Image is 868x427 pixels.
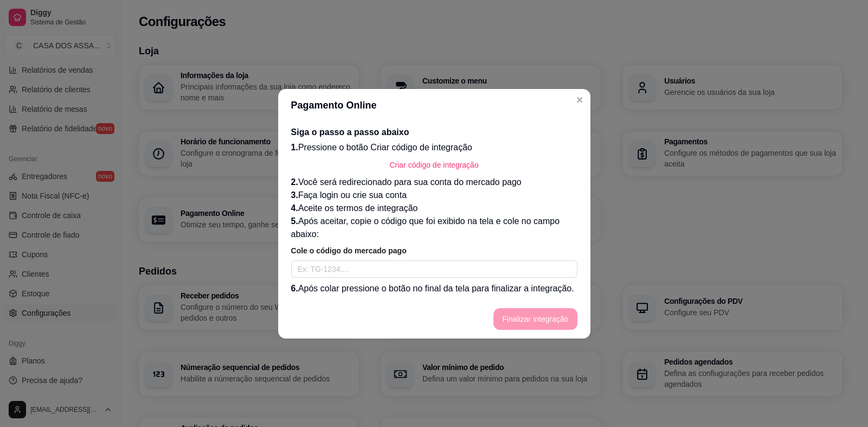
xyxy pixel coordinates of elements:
span: 1. [291,143,298,152]
span: 5. [291,216,298,226]
article: Cole o código do mercado pago [291,245,577,256]
p: Pressione o botão Criar código de integração [291,141,577,154]
p: Aceite os termos de integração [291,202,577,215]
p: Você será redirecionado para sua conta do mercado pago [291,176,577,189]
p: Faça login ou crie sua conta [291,189,577,202]
span: 2. [291,177,298,187]
button: Criar código de integração [381,154,487,176]
header: Pagamento Online [278,89,590,122]
span: 6. [291,284,298,293]
a: Criar código de integração [291,154,577,176]
h2: Siga o passo a passo abaixo [291,126,577,139]
input: Ex: TG-1234.... [291,260,577,278]
button: Close [571,91,588,109]
span: 4. [291,203,298,213]
p: Após aceitar, copie o código que foi exibido na tela e cole no campo abaixo: [291,215,577,241]
p: Após colar pressione o botão no final da tela para finalizar a integração. [291,282,577,295]
span: 3. [291,190,298,200]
